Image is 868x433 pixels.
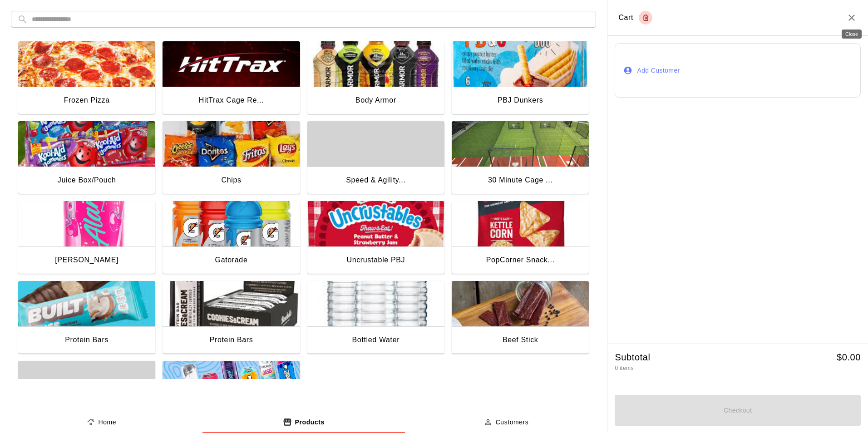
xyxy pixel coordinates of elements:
div: Close [842,30,862,39]
button: Body ArmorBody Armor [307,41,444,116]
button: Close [846,12,857,23]
img: Alani Drinks [18,201,155,246]
div: HitTrax Cage Re... [199,94,264,106]
button: ChipsChips [163,121,300,196]
button: Add Customer [615,43,861,98]
div: Protein Bars [210,334,253,346]
img: PopCorner Snacks [452,201,589,246]
span: 0 items [615,365,633,371]
img: Chips [163,121,300,167]
button: PBJ DunkersPBJ Dunkers [452,41,589,116]
button: Protein BarsProtein Bars [163,281,300,355]
button: PopCorner SnacksPopCorner Snack... [452,201,589,276]
button: Beef StickBeef Stick [452,281,589,355]
div: Frozen Pizza [64,94,110,106]
h5: Subtotal [615,351,650,364]
button: Frozen PizzaFrozen Pizza [18,41,155,116]
img: Body Armor [307,41,444,87]
img: Energy Drink [163,361,300,406]
div: Gatorade [215,254,248,266]
img: Frozen Pizza [18,41,155,87]
div: [PERSON_NAME] [55,254,118,266]
p: Products [295,418,325,427]
button: Protein BarsProtein Bars [18,281,155,355]
button: Alani Drinks[PERSON_NAME] [18,201,155,276]
button: Uncrustable PBJUncrustable PBJ [307,201,444,276]
div: Speed & Agility... [346,174,405,186]
button: Empty cart [639,11,652,25]
img: Beef Stick [452,281,589,326]
img: Protein Bars [18,281,155,326]
img: 30 Minute Cage Rental [452,121,589,167]
button: GatoradeGatorade [163,201,300,276]
img: HitTrax Cage Rental [163,41,300,87]
div: Body Armor [355,94,396,106]
img: Bottled Water [307,281,444,326]
button: Juice Box/PouchJuice Box/Pouch [18,121,155,196]
button: 30 Minute Cage Rental30 Minute Cage ... [452,121,589,196]
button: Bottled WaterBottled Water [307,281,444,355]
button: Speed & Agility... [307,121,444,196]
p: Home [99,418,117,427]
p: Customers [496,418,529,427]
div: 30 Minute Cage ... [488,174,552,186]
div: Beef Stick [503,334,538,346]
img: Uncrustable PBJ [307,201,444,246]
div: PopCorner Snack... [486,254,555,266]
div: Chips [221,174,241,186]
button: HitTrax Cage RentalHitTrax Cage Re... [163,41,300,116]
div: Protein Bars [65,334,108,346]
img: Juice Box/Pouch [18,121,155,167]
img: Protein Bars [163,281,300,326]
h5: $ 0.00 [837,351,861,364]
img: PBJ Dunkers [452,41,589,87]
div: PBJ Dunkers [498,94,543,106]
div: Cart [618,11,652,25]
div: Juice Box/Pouch [58,174,116,186]
div: Bottled Water [352,334,400,346]
div: Uncrustable PBJ [346,254,405,266]
img: Gatorade [163,201,300,246]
